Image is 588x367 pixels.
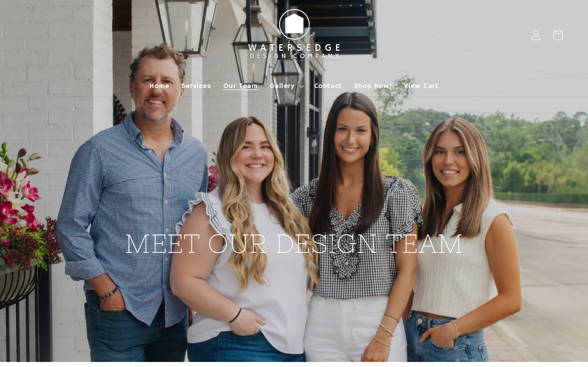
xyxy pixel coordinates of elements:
a: Our Team [217,75,264,97]
h2: MEET OUR DESIGN TEAM [125,101,464,261]
span: View Cart [404,81,438,90]
span: Gallery [270,81,294,90]
a: Contact [308,75,348,97]
a: Services [176,75,217,97]
span: Services [182,81,211,90]
img: Watersedge Design Co [239,4,350,66]
span: Home [149,81,169,90]
a: View Cart [398,75,444,97]
a: Home [143,75,175,97]
span: Our Team [223,81,258,90]
span: Shop Now! [354,81,392,90]
summary: Gallery [264,75,308,97]
a: Shop Now! [348,75,398,97]
span: Contact [314,81,342,90]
